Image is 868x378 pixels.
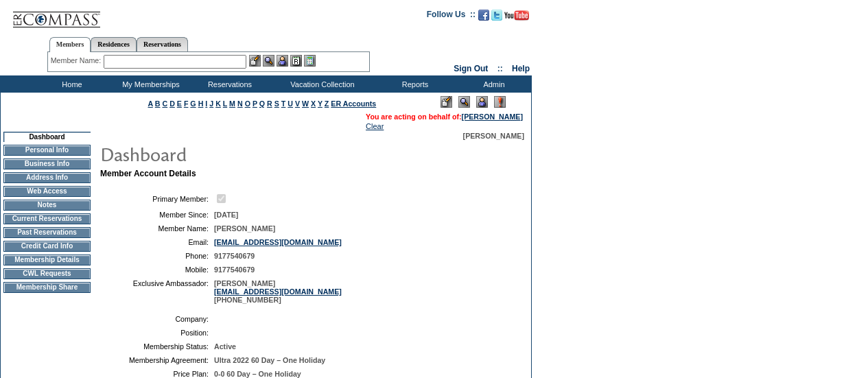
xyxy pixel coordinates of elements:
span: Active [214,342,236,351]
a: V [295,99,300,108]
td: Membership Agreement: [106,356,209,364]
td: Reservations [189,75,268,93]
img: Impersonate [476,96,488,108]
td: Email: [106,238,209,246]
a: P [253,99,257,108]
a: S [274,99,279,108]
a: K [215,99,221,108]
td: Business Info [3,158,91,169]
a: Subscribe to our YouTube Channel [504,14,529,22]
a: E [177,99,182,108]
a: R [267,99,272,108]
img: b_edit.gif [249,55,261,67]
a: ER Accounts [331,99,376,108]
a: Clear [366,122,384,130]
td: Position: [106,329,209,337]
a: T [281,99,286,108]
div: Member Name: [51,55,104,67]
a: O [245,99,250,108]
b: Member Account Details [100,169,196,178]
td: Member Since: [106,211,209,219]
a: Q [259,99,265,108]
img: View [263,55,274,67]
img: Become our fan on Facebook [478,10,489,21]
span: :: [497,64,503,73]
td: Price Plan: [106,370,209,378]
td: Web Access [3,186,91,197]
td: Membership Details [3,255,91,265]
a: [EMAIL_ADDRESS][DOMAIN_NAME] [214,287,342,296]
td: Member Name: [106,224,209,233]
a: L [223,99,227,108]
a: [PERSON_NAME] [462,113,523,121]
img: Follow us on Twitter [491,10,502,21]
a: X [311,99,316,108]
td: Exclusive Ambassador: [106,279,209,304]
td: Credit Card Info [3,241,91,252]
td: Notes [3,200,91,211]
span: Ultra 2022 60 Day – One Holiday [214,356,325,364]
a: Help [512,64,530,73]
a: C [162,99,167,108]
a: I [205,99,207,108]
img: Edit Mode [441,96,452,108]
img: Reservations [290,55,302,67]
a: M [229,99,235,108]
td: Admin [453,75,532,93]
a: G [190,99,196,108]
td: Personal Info [3,145,91,156]
a: U [288,99,293,108]
td: Reports [374,75,453,93]
a: Members [49,37,91,52]
td: Phone: [106,252,209,260]
a: Sign Out [454,64,488,73]
td: Current Reservations [3,213,91,224]
a: Reservations [137,37,188,51]
a: [EMAIL_ADDRESS][DOMAIN_NAME] [214,238,342,246]
td: Past Reservations [3,227,91,238]
a: Follow us on Twitter [491,14,502,22]
td: Address Info [3,172,91,183]
img: b_calculator.gif [304,55,316,67]
span: [DATE] [214,211,238,219]
td: Membership Share [3,282,91,293]
td: Company: [106,315,209,323]
td: Home [31,75,110,93]
span: 0-0 60 Day – One Holiday [214,370,301,378]
span: [PERSON_NAME] [463,132,524,140]
td: My Memberships [110,75,189,93]
td: Membership Status: [106,342,209,351]
a: Residences [91,37,137,51]
td: Vacation Collection [268,75,374,93]
td: Dashboard [3,132,91,142]
a: F [184,99,189,108]
a: D [169,99,175,108]
span: [PERSON_NAME] [214,224,275,233]
td: Primary Member: [106,192,209,205]
a: N [237,99,243,108]
a: Y [318,99,322,108]
td: Follow Us :: [427,8,476,25]
td: CWL Requests [3,268,91,279]
img: Subscribe to our YouTube Channel [504,10,529,21]
img: Log Concern/Member Elevation [494,96,506,108]
img: View Mode [458,96,470,108]
span: 9177540679 [214,265,255,274]
a: W [302,99,309,108]
span: 9177540679 [214,252,255,260]
a: A [148,99,153,108]
img: pgTtlDashboard.gif [99,140,374,167]
a: B [155,99,161,108]
a: H [198,99,204,108]
a: J [209,99,213,108]
span: You are acting on behalf of: [366,113,523,121]
td: Mobile: [106,265,209,274]
a: Become our fan on Facebook [478,14,489,22]
span: [PERSON_NAME] [PHONE_NUMBER] [214,279,342,304]
img: Impersonate [277,55,288,67]
a: Z [325,99,329,108]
